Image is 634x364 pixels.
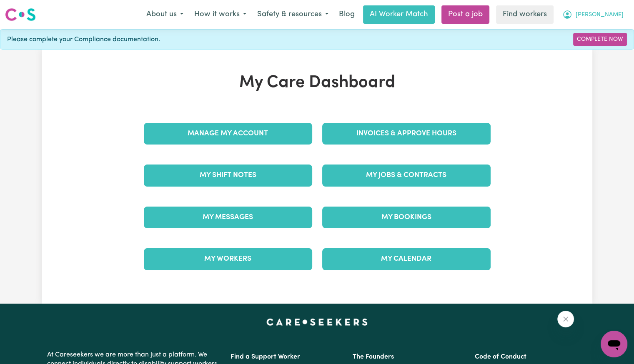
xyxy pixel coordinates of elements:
[141,6,189,23] button: About us
[5,5,36,24] a: Careseekers logo
[5,7,36,22] img: Careseekers logo
[322,207,491,228] a: My Bookings
[144,207,312,228] a: My Messages
[139,73,496,93] h1: My Care Dashboard
[353,354,394,360] a: The Founders
[266,319,368,325] a: Careseekers home page
[231,354,300,360] a: Find a Support Worker
[601,331,627,357] iframe: Button to launch messaging window
[5,6,50,12] span: Need any help?
[322,123,491,145] a: Invoices & Approve Hours
[252,6,334,23] button: Safety & resources
[557,311,574,327] iframe: Close message
[144,123,312,145] a: Manage My Account
[573,33,627,46] a: Complete Now
[576,10,624,20] span: [PERSON_NAME]
[7,35,160,45] span: Please complete your Compliance documentation.
[363,5,435,24] a: AI Worker Match
[144,248,312,270] a: My Workers
[475,354,526,360] a: Code of Conduct
[322,248,491,270] a: My Calendar
[496,5,554,24] a: Find workers
[557,6,629,23] button: My Account
[322,165,491,186] a: My Jobs & Contracts
[441,5,489,24] a: Post a job
[189,6,252,23] button: How it works
[334,5,360,24] a: Blog
[144,165,312,186] a: My Shift Notes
